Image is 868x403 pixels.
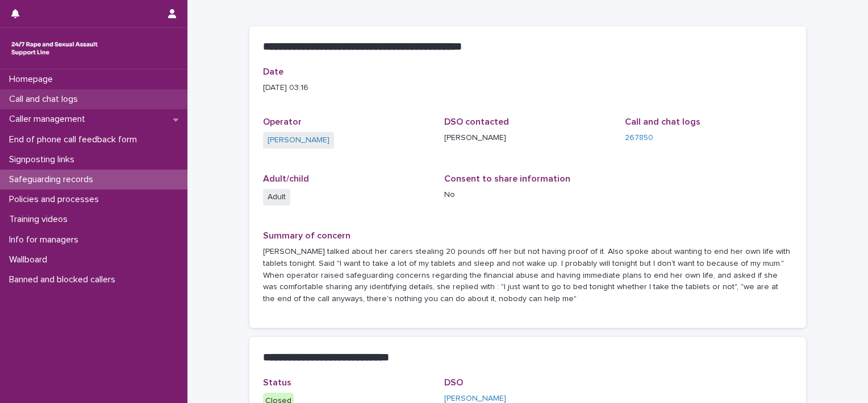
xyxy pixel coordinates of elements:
p: End of phone call feedback form [5,134,146,145]
p: Safeguarding records [5,174,102,185]
span: Call and chat logs [625,117,700,126]
img: rhQMoQhaT3yELyF149Cw [9,37,100,60]
p: Signposting links [5,154,84,165]
span: Adult [263,189,290,205]
span: Consent to share information [444,174,570,183]
p: Banned and blocked callers [5,274,124,285]
span: Adult/child [263,174,309,183]
span: DSO [444,378,463,387]
p: Caller management [5,114,94,125]
span: Date [263,67,283,76]
span: Summary of concern [263,231,350,240]
span: DSO contacted [444,117,509,126]
p: Call and chat logs [5,94,87,105]
p: No [444,189,612,201]
p: Homepage [5,74,62,85]
p: [PERSON_NAME] talked about her carers stealing 20 pounds off her but not having proof of it. Also... [263,246,792,305]
p: [PERSON_NAME] [444,132,612,144]
span: Status [263,378,291,387]
a: 267850 [625,132,653,144]
p: Training videos [5,214,77,225]
span: Operator [263,117,302,126]
p: Wallboard [5,254,56,265]
p: Info for managers [5,235,87,245]
a: [PERSON_NAME] [268,134,329,146]
p: Policies and processes [5,194,108,205]
p: [DATE] 03:16 [263,82,792,94]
